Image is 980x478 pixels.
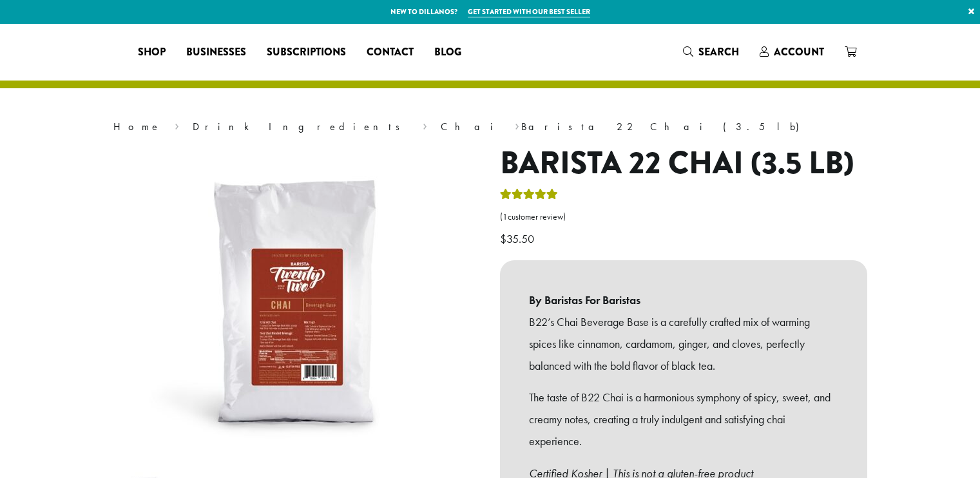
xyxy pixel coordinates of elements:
span: › [515,115,519,135]
a: Chai [441,120,501,133]
h1: Barista 22 Chai (3.5 lb) [500,145,867,182]
span: Subscriptions [267,44,346,61]
span: Businesses [186,44,246,61]
span: $ [500,231,506,246]
a: Shop [128,42,176,62]
span: Contact [367,44,414,61]
span: › [175,115,179,135]
nav: Breadcrumb [113,119,867,135]
span: 1 [503,211,508,222]
bdi: 35.50 [500,231,537,246]
a: Drink Ingredients [193,120,408,133]
span: Shop [138,44,166,61]
a: Get started with our best seller [468,6,590,17]
span: Search [698,44,739,59]
span: Blog [434,44,461,61]
p: The taste of B22 Chai is a harmonious symphony of spicy, sweet, and creamy notes, creating a trul... [529,387,838,452]
span: Account [774,44,824,59]
div: Rated 5.00 out of 5 [500,187,558,206]
a: (1customer review) [500,211,867,224]
a: Search [673,41,749,62]
span: › [423,115,427,135]
a: Home [113,120,161,133]
b: By Baristas For Baristas [529,289,838,311]
p: B22’s Chai Beverage Base is a carefully crafted mix of warming spices like cinnamon, cardamom, gi... [529,311,838,376]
